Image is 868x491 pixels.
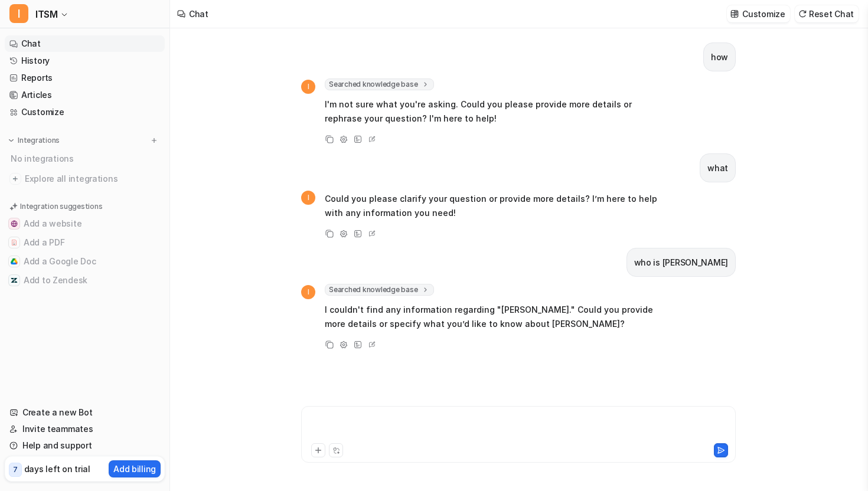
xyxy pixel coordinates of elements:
[11,220,18,227] img: Add a website
[5,271,165,290] button: Add to ZendeskAdd to Zendesk
[113,463,156,475] p: Add billing
[5,135,63,146] button: Integrations
[9,4,28,23] span: I
[795,5,859,22] button: Reset Chat
[5,53,165,69] a: History
[325,97,670,126] p: I'm not sure what you're asking. Could you please provide more details or rephrase your question?...
[11,258,18,265] img: Add a Google Doc
[325,303,670,331] p: I couldn't find any information regarding "[PERSON_NAME]." Could you provide more details or spec...
[11,277,18,284] img: Add to Zendesk
[7,136,15,145] img: expand menu
[7,149,165,168] div: No integrations
[18,136,60,145] p: Integrations
[730,9,739,18] img: customize
[5,70,165,86] a: Reports
[5,437,165,454] a: Help and support
[707,161,728,175] p: what
[798,9,807,18] img: reset
[5,252,165,271] button: Add a Google DocAdd a Google Doc
[24,463,90,475] p: days left on trial
[301,191,315,205] span: I
[189,8,208,20] div: Chat
[5,404,165,421] a: Create a new Bot
[711,50,728,64] p: how
[301,80,315,94] span: I
[150,136,158,145] img: menu_add.svg
[5,421,165,437] a: Invite teammates
[5,214,165,233] button: Add a websiteAdd a website
[13,464,18,475] p: 7
[5,233,165,252] button: Add a PDFAdd a PDF
[25,169,160,188] span: Explore all integrations
[5,35,165,52] a: Chat
[325,192,670,220] p: Could you please clarify your question or provide more details? I’m here to help with any informa...
[5,171,165,187] a: Explore all integrations
[325,78,434,90] span: Searched knowledge base
[5,104,165,120] a: Customize
[35,6,57,22] span: ITSM
[634,256,728,270] p: who is [PERSON_NAME]
[325,284,434,296] span: Searched knowledge base
[11,239,18,246] img: Add a PDF
[742,8,785,20] p: Customize
[109,460,161,477] button: Add billing
[727,5,789,22] button: Customize
[9,173,21,185] img: explore all integrations
[301,285,315,299] span: I
[20,201,102,212] p: Integration suggestions
[5,87,165,103] a: Articles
